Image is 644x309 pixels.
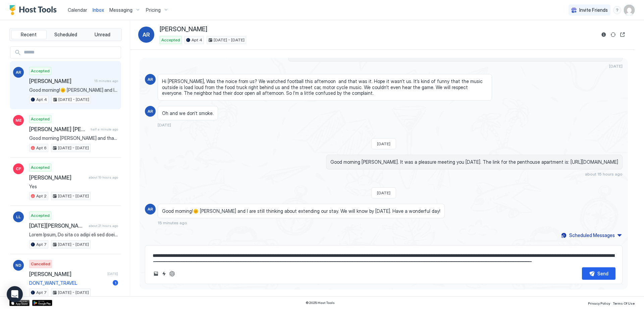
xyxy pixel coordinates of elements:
[613,299,635,306] a: Terms Of Use
[9,28,122,41] div: tab-group
[29,87,118,93] span: Good morning!🌞 [PERSON_NAME] and I are still thinking about extending our stay. We will know by [...
[597,270,608,277] div: Send
[15,262,21,268] span: ND
[29,280,110,286] span: DONT_WANT_TRAVEL
[29,135,118,141] span: Good morning [PERSON_NAME] and thank you for letting us know about your arrival plans. You will r...
[36,193,47,199] span: Apt 2
[160,270,168,278] button: Quick reply
[613,6,621,14] div: menu
[9,5,60,15] a: Host Tools Logo
[600,31,608,39] button: Reservation information
[29,174,86,181] span: [PERSON_NAME]
[36,289,47,296] span: Apt 7
[613,301,635,305] span: Terms Of Use
[29,232,118,238] span: Lorem Ipsum, Do sita co adipi eli sed doeiusmo tem INCI UTL Etdol Magn/Aliqu Enimadmin ve qui Nos...
[68,6,87,13] a: Calendar
[29,78,92,84] span: [PERSON_NAME]
[306,301,335,305] span: © 2025 Host Tools
[579,7,608,13] span: Invite Friends
[95,32,110,38] span: Unread
[68,7,87,13] span: Calendar
[192,37,202,43] span: Apt 4
[58,96,89,103] span: [DATE] - [DATE]
[152,270,160,278] button: Upload image
[160,26,207,33] span: [PERSON_NAME]
[214,37,245,43] span: [DATE] - [DATE]
[7,286,23,302] div: Open Intercom Messenger
[36,96,47,103] span: Apt 4
[31,116,50,122] span: Accepted
[21,47,121,58] input: Input Field
[89,175,118,180] span: about 19 hours ago
[162,110,214,116] span: Oh and we don’t smoke.
[619,31,627,39] button: Open reservation
[377,190,390,195] span: [DATE]
[107,272,118,276] span: [DATE]
[158,220,187,225] span: 15 minutes ago
[31,261,50,267] span: Cancelled
[146,7,161,13] span: Pricing
[16,214,21,220] span: LL
[32,300,52,306] a: Google Play Store
[588,301,610,305] span: Privacy Policy
[31,164,50,170] span: Accepted
[143,31,150,39] span: AR
[148,206,153,212] span: AR
[609,31,617,39] button: Sync reservation
[31,68,50,74] span: Accepted
[29,184,118,190] span: Yes
[115,280,116,285] span: 1
[29,126,88,132] span: [PERSON_NAME] [PERSON_NAME]
[58,241,89,247] span: [DATE] - [DATE]
[48,30,84,39] button: Scheduled
[21,32,37,38] span: Recent
[148,76,153,82] span: AR
[585,171,623,177] span: about 15 hours ago
[609,64,623,69] span: [DATE]
[58,145,89,151] span: [DATE] - [DATE]
[93,6,104,13] a: Inbox
[560,231,623,240] button: Scheduled Messages
[624,5,635,15] div: User profile
[582,267,615,280] button: Send
[377,141,390,146] span: [DATE]
[36,241,47,247] span: Apt 7
[36,145,47,151] span: Apt 6
[109,7,132,13] span: Messaging
[89,224,118,228] span: about 21 hours ago
[148,108,153,114] span: AR
[161,37,180,43] span: Accepted
[162,78,488,96] span: Hi [PERSON_NAME], Was the noice from us? We watched football this afternoon and that was it. Hope...
[330,159,618,165] span: Good morning [PERSON_NAME]. It was a pleasure meeting you [DATE]. The link for the penthouse apar...
[58,193,89,199] span: [DATE] - [DATE]
[569,232,615,239] div: Scheduled Messages
[9,300,30,306] a: App Store
[54,32,77,38] span: Scheduled
[58,289,89,296] span: [DATE] - [DATE]
[16,166,21,172] span: CF
[93,7,104,13] span: Inbox
[158,122,171,127] span: [DATE]
[15,117,21,123] span: ME
[11,30,47,39] button: Recent
[94,79,118,83] span: 15 minutes ago
[16,69,21,75] span: AR
[162,208,440,214] span: Good morning!🌞 [PERSON_NAME] and I are still thinking about extending our stay. We will know by [...
[29,222,86,229] span: [DATE][PERSON_NAME]
[168,270,176,278] button: ChatGPT Auto Reply
[91,127,118,131] span: half a minute ago
[31,213,50,219] span: Accepted
[588,299,610,306] a: Privacy Policy
[29,271,105,277] span: [PERSON_NAME]
[85,30,120,39] button: Unread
